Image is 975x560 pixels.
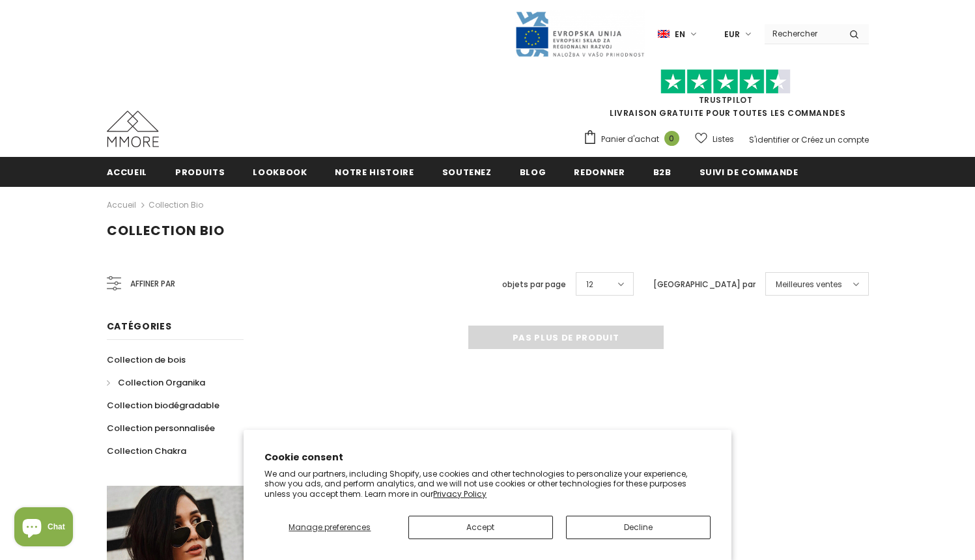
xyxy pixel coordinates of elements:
span: Collection biodégradable [107,399,219,412]
span: EUR [724,28,740,41]
a: Privacy Policy [433,488,487,499]
span: Collection Chakra [107,445,186,457]
a: Accueil [107,157,148,186]
span: Manage preferences [289,522,371,533]
span: Accueil [107,166,148,178]
a: Collection biodégradable [107,394,219,417]
label: objets par page [502,278,566,291]
span: Meilleures ventes [776,278,842,291]
span: Collection de bois [107,354,186,366]
img: Javni Razpis [515,10,645,58]
a: Lookbook [253,157,307,186]
span: 0 [664,131,679,146]
button: Decline [566,516,711,539]
p: We and our partners, including Shopify, use cookies and other technologies to personalize your ex... [264,469,711,499]
img: Cas MMORE [107,111,159,147]
span: Listes [713,133,734,146]
span: Collection Bio [107,221,225,240]
a: Javni Razpis [515,28,645,39]
label: [GEOGRAPHIC_DATA] par [653,278,756,291]
a: Collection Chakra [107,440,186,462]
a: Créez un compte [801,134,869,145]
a: Collection Bio [148,199,203,210]
a: Produits [175,157,225,186]
a: Collection de bois [107,348,186,371]
span: Affiner par [130,277,175,291]
span: Collection Organika [118,376,205,389]
a: Redonner [574,157,625,186]
a: TrustPilot [699,94,753,105]
span: B2B [653,166,671,178]
span: Redonner [574,166,625,178]
span: Collection personnalisée [107,422,215,434]
a: Suivi de commande [699,157,798,186]
h2: Cookie consent [264,451,711,464]
span: Catégories [107,320,172,333]
input: Search Site [765,24,840,43]
a: B2B [653,157,671,186]
button: Accept [408,516,553,539]
span: Suivi de commande [699,166,798,178]
a: Collection personnalisée [107,417,215,440]
inbox-online-store-chat: Shopify online store chat [10,507,77,550]
span: Lookbook [253,166,307,178]
a: Collection Organika [107,371,205,394]
span: Blog [520,166,546,178]
a: Listes [695,128,734,150]
img: i-lang-1.png [658,29,670,40]
span: en [675,28,685,41]
button: Manage preferences [264,516,395,539]
a: Accueil [107,197,136,213]
span: 12 [586,278,593,291]
a: Blog [520,157,546,186]
a: Notre histoire [335,157,414,186]
img: Faites confiance aux étoiles pilotes [660,69,791,94]
span: or [791,134,799,145]
span: Produits [175,166,225,178]
span: Notre histoire [335,166,414,178]
span: Panier d'achat [601,133,659,146]
span: LIVRAISON GRATUITE POUR TOUTES LES COMMANDES [583,75,869,119]
a: Panier d'achat 0 [583,130,686,149]
span: soutenez [442,166,492,178]
a: S'identifier [749,134,789,145]
a: soutenez [442,157,492,186]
